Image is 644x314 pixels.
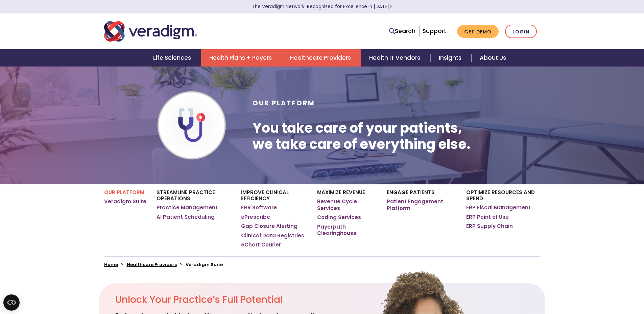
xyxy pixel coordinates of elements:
[387,198,456,211] a: Patient Engagement Platform
[389,3,392,10] span: Learn More
[317,198,376,211] a: Revenue Cycle Services
[241,204,277,211] a: EHR Software
[317,224,376,237] a: Payerpath Clearinghouse
[127,261,177,268] a: Healthcare Providers
[317,214,361,221] a: Coding Services
[104,261,118,268] a: Home
[115,294,359,306] h2: Unlock Your Practice’s Full Potential
[282,49,361,67] a: Healthcare Providers
[389,27,415,36] a: Search
[466,214,509,220] a: ERP Point of Use
[505,25,537,38] a: Login
[457,25,499,38] a: Get Demo
[241,223,297,230] a: Gap Closure Alerting
[361,49,430,67] a: Health IT Vendors
[145,49,201,67] a: Life Sciences
[431,49,472,67] a: Insights
[3,294,20,311] button: Open CMP widget
[157,204,218,211] a: Practice Management
[157,214,215,220] a: AI Patient Scheduling
[241,214,270,220] a: ePrescribe
[201,49,282,67] a: Health Plans + Payers
[253,120,471,152] h1: You take care of your patients, we take care of everything else.
[472,49,514,67] a: About Us
[104,20,197,43] img: Veradigm logo
[241,232,304,239] a: Clinical Data Registries
[252,3,392,10] a: The Veradigm Network: Recognized for Excellence in [DATE]Learn More
[423,27,446,35] a: Support
[253,99,315,108] span: Our Platform
[466,204,531,211] a: ERP Fiscal Management
[466,223,513,230] a: ERP Supply Chain
[241,241,281,248] a: eChart Courier
[104,198,146,205] a: Veradigm Suite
